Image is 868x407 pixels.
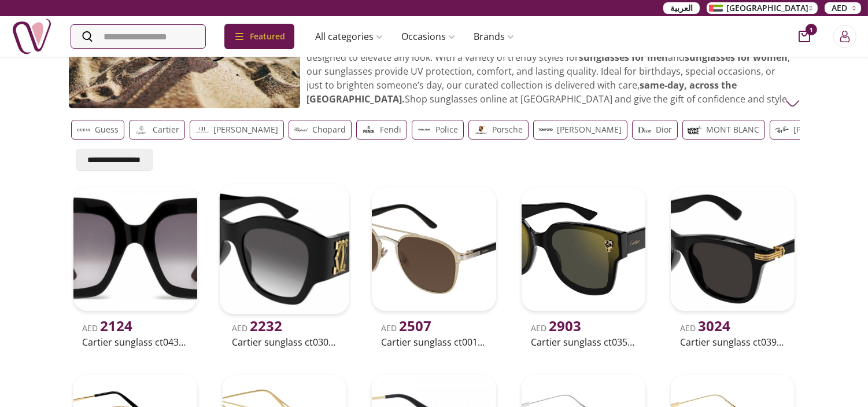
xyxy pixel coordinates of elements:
h2: Cartier sunglass ct0434s-00154 [83,335,188,349]
p: [PERSON_NAME] [794,123,859,137]
span: AED [381,322,431,333]
p: Porsche [493,123,523,137]
a: uae-gifts-CARTIER SUNGLASS CT0304S-00152AED 2232Cartier sunglass ct0304s-00152 [218,182,351,351]
p: Fendi [381,123,402,137]
button: [GEOGRAPHIC_DATA] [707,2,818,14]
span: 2507 [399,316,431,335]
button: Login [833,25,856,48]
img: gifts-uae-Guess [76,124,91,135]
span: 2232 [250,316,282,335]
img: gifts-uae-Dior [637,127,652,133]
p: [PERSON_NAME] [557,123,622,137]
a: uae-gifts-CARTIER SUNGLASS CT0434S-00154AED 2124Cartier sunglass ct0434s-00154 [69,182,202,351]
img: gifts-uae-Chopard [294,126,308,134]
h2: Cartier sunglass ct0357s-00163 [531,335,636,349]
span: [GEOGRAPHIC_DATA] [726,2,808,14]
h2: Cartier sunglass ct0304s-00152 [232,335,337,349]
img: gifts-uae-Porsche [474,126,488,134]
strong: sunglasses for men [579,51,668,64]
img: uae-gifts-Cartier Sunglass CT0012S 002 54-21 [372,187,496,311]
p: MONT BLANC [707,123,760,137]
button: cart-button [799,31,810,42]
a: uae-gifts-CARTIER SUNGLASS CT0396S-00153AED 3024Cartier sunglass ct0396s-00153 [666,182,799,351]
img: gifts-uae-Tom Ford [538,126,553,134]
p: Chopard [313,123,346,137]
input: Search [71,25,205,48]
span: 1 [806,24,817,35]
img: uae-gifts-CARTIER SUNGLASS CT0304S-00152 [220,184,350,314]
span: AED [832,2,847,14]
img: uae-gifts-CARTIER SUNGLASS CT0357S-00163 [522,187,645,311]
strong: sunglasses for women [685,51,788,64]
a: Occasions [392,25,464,48]
img: gifts-uae-Carolina-Herrera [195,126,209,134]
img: gifts-uae-Ray Ban [775,126,789,134]
p: Guess [95,123,119,137]
p: Cartier [153,123,180,137]
p: Dior [656,123,673,137]
span: العربية [670,2,693,14]
p: Police [436,123,459,137]
p: [PERSON_NAME] [214,123,279,137]
button: AED [825,2,861,14]
a: uae-gifts-CARTIER SUNGLASS CT0357S-00163AED 2903Cartier sunglass ct0357s-00163 [517,182,650,351]
span: AED [531,322,581,333]
a: uae-gifts-Cartier Sunglass CT0012S 002 54-21AED 2507Cartier sunglass ct0012s [PHONE_NUMBER] [367,182,500,351]
div: Featured [224,24,294,49]
img: Nigwa-uae-gifts [12,16,52,57]
span: 2903 [549,316,581,335]
span: AED [232,322,282,333]
span: 2124 [101,316,133,335]
p: Explore [PERSON_NAME]’s stylish selection of where elegance meets function. Whether you're shoppi... [307,23,793,106]
img: Sunglasses [785,96,800,111]
img: gifts-uae-MONT BLANC [688,126,702,134]
img: uae-gifts-CARTIER SUNGLASS CT0434S-00154 [73,187,197,311]
img: gifts-uae-Fendi [361,124,376,135]
span: 3024 [698,316,730,335]
img: gifts-uae-Police [417,126,431,134]
span: AED [83,322,133,333]
img: Arabic_dztd3n.png [709,5,723,12]
span: AED [680,322,730,333]
a: Brands [464,25,523,48]
a: All categories [306,25,392,48]
img: gifts-uae-Cartier [134,126,149,134]
h2: Cartier sunglass ct0396s-00153 [680,335,785,349]
img: uae-gifts-CARTIER SUNGLASS CT0396S-00153 [671,187,795,311]
h2: Cartier sunglass ct0012s [PHONE_NUMBER] [381,335,486,349]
